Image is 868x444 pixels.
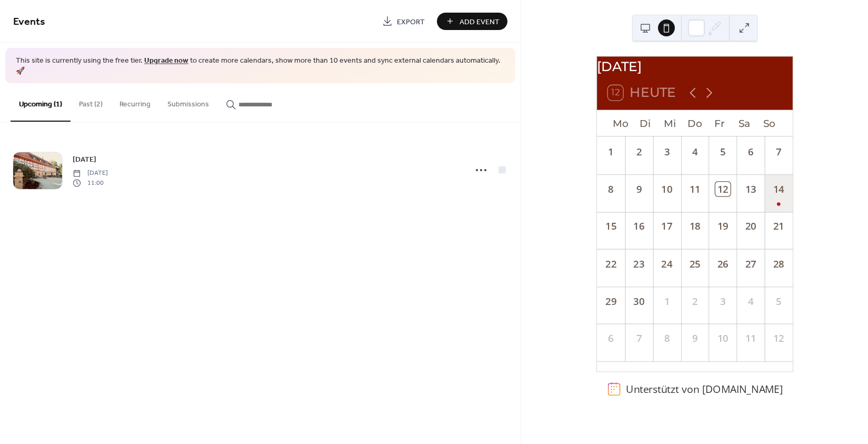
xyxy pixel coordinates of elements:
div: 5 [771,294,786,309]
button: Add Event [437,13,507,30]
div: 9 [631,182,646,196]
div: 7 [631,331,646,346]
div: 12 [715,182,730,196]
div: 4 [743,294,758,309]
div: 5 [715,144,730,159]
div: [DATE] [597,56,793,76]
div: 23 [631,256,646,271]
div: 18 [687,219,702,234]
div: 2 [687,294,702,309]
div: 16 [631,219,646,234]
a: Upgrade now [144,54,188,68]
div: 30 [631,294,646,309]
div: 21 [771,219,786,234]
div: Sa [732,110,756,136]
div: 8 [660,331,674,346]
div: 11 [687,182,702,196]
a: [DOMAIN_NAME] [702,382,782,396]
div: 3 [660,144,674,159]
div: 6 [603,331,618,346]
div: 9 [687,331,702,346]
div: 28 [771,256,786,271]
div: 27 [743,256,758,271]
div: 13 [743,182,758,196]
div: Di [633,110,657,136]
div: Fr [707,110,732,136]
a: Export [374,13,433,30]
div: 12 [771,331,786,346]
div: Unterstützt von [626,382,783,396]
div: Do [682,110,707,136]
div: Mo [608,110,633,136]
span: 11:00 [73,178,108,188]
div: 1 [660,294,674,309]
div: 3 [715,294,730,309]
div: 10 [660,182,674,196]
a: [DATE] [73,153,96,165]
div: 6 [743,144,758,159]
button: Submissions [159,83,217,121]
div: 20 [743,219,758,234]
span: [DATE] [73,169,108,178]
span: This site is currently using the free tier. to create more calendars, show more than 10 events an... [16,56,505,76]
div: 10 [715,331,730,346]
div: Mi [657,110,682,136]
div: 1 [603,144,618,159]
button: Recurring [111,83,159,121]
span: Export [397,16,425,27]
div: 22 [603,256,618,271]
span: [DATE] [73,154,96,165]
div: 2 [631,144,646,159]
div: 17 [660,219,674,234]
div: 25 [687,256,702,271]
span: Events [13,12,45,32]
span: Add Event [460,16,500,27]
div: 8 [603,182,618,196]
div: 15 [603,219,618,234]
button: Upcoming (1) [11,83,71,122]
button: Past (2) [71,83,111,121]
div: 4 [687,144,702,159]
div: 19 [715,219,730,234]
div: So [757,110,782,136]
div: 11 [743,331,758,346]
div: 24 [660,256,674,271]
div: 26 [715,256,730,271]
div: 7 [771,144,786,159]
div: 29 [603,294,618,309]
